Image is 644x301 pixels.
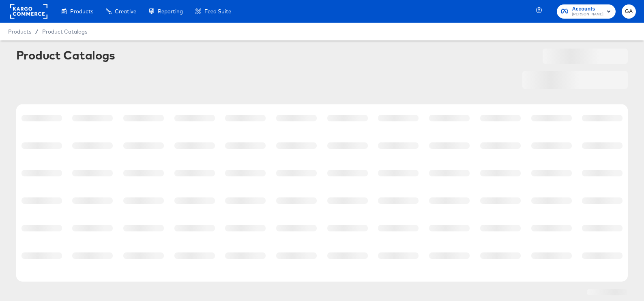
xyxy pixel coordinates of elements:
span: Products [70,8,93,15]
span: Products [8,28,31,35]
div: Product Catalogs [16,49,115,61]
a: Product Catalogs [42,28,87,35]
button: Accounts[PERSON_NAME] [557,4,616,19]
button: GA [622,4,636,19]
span: Reporting [158,8,183,15]
span: Accounts [572,5,603,13]
span: Creative [115,8,136,15]
span: / [31,28,42,35]
span: [PERSON_NAME] [572,11,603,18]
span: Feed Suite [204,8,231,15]
span: GA [625,7,633,16]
